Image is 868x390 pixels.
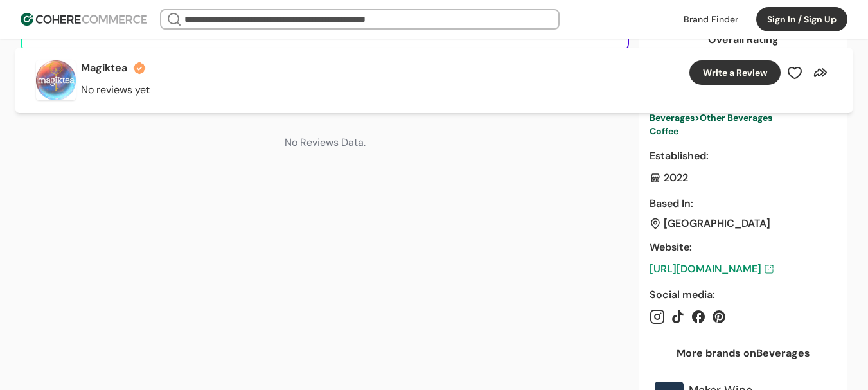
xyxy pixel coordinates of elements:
div: Website : [650,240,837,255]
span: Beverages [650,112,695,123]
div: Established : [650,148,837,164]
div: Overall Rating [708,32,779,48]
div: 2022 [650,170,837,186]
a: [URL][DOMAIN_NAME] [650,261,837,277]
div: More brands on Beverages [677,346,810,361]
div: Based In : [650,196,837,211]
div: Coffee [650,125,837,138]
div: No Reviews Data. [21,114,629,171]
span: Other Beverages [700,112,772,123]
button: Sign In / Sign Up [756,7,847,31]
div: [GEOGRAPHIC_DATA] [664,218,770,229]
div: Social media : [650,287,837,303]
img: Cohere Logo [21,13,147,26]
a: Beverages>Other BeveragesCoffee [650,111,837,138]
span: > [695,112,700,123]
